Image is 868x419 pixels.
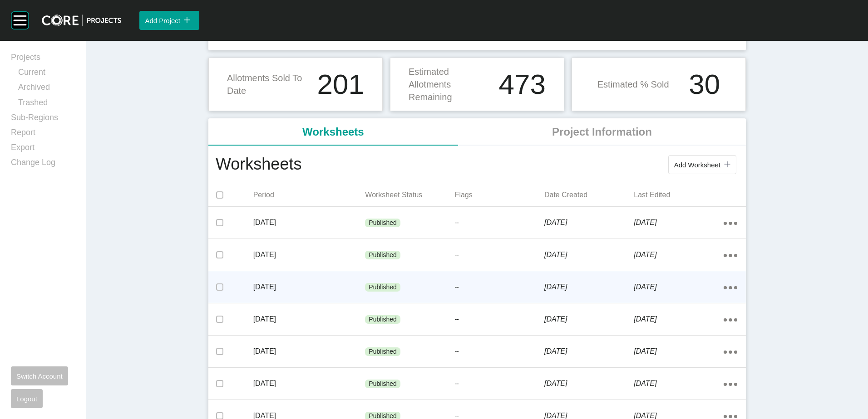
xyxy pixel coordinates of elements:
p: [DATE] [544,346,634,356]
p: Published [369,251,397,260]
button: Switch Account [11,366,68,385]
p: Estimated % Sold [597,78,669,91]
p: [DATE] [544,314,634,324]
p: [DATE] [634,379,723,389]
a: Archived [18,82,75,97]
p: [DATE] [544,379,634,389]
a: Projects [11,52,75,67]
p: Flags [455,190,544,200]
h1: 201 [317,70,364,98]
p: Estimated Allotments Remaining [409,65,493,103]
p: [DATE] [253,314,365,324]
p: -- [455,219,544,228]
a: Current [18,67,75,82]
p: Last Edited [634,190,723,200]
h1: 473 [499,70,546,98]
p: -- [455,283,544,292]
p: [DATE] [634,250,723,260]
button: Add Worksheet [668,155,736,174]
p: Published [369,315,397,324]
p: Published [369,283,397,292]
p: -- [455,380,544,389]
h1: Worksheets [216,153,301,176]
a: Sub-Regions [11,112,75,127]
p: [DATE] [634,314,723,324]
a: Trashed [18,97,75,112]
p: [DATE] [544,218,634,228]
p: [DATE] [544,282,634,292]
p: [DATE] [634,218,723,228]
span: Logout [16,395,37,403]
li: Worksheets [208,118,458,146]
p: -- [455,315,544,324]
p: Published [369,380,397,389]
p: [DATE] [253,379,365,389]
p: [DATE] [253,346,365,356]
h1: 30 [689,70,720,98]
p: -- [455,347,544,356]
p: Published [369,219,397,228]
a: Export [11,142,75,157]
li: Project Information [458,118,746,146]
p: Published [369,347,397,356]
a: Report [11,127,75,142]
p: [DATE] [253,218,365,228]
span: Add Project [145,17,180,24]
p: [DATE] [634,346,723,356]
img: core-logo-dark.3138cae2.png [42,15,121,26]
p: -- [455,251,544,260]
span: Add Worksheet [674,161,720,169]
button: Logout [11,389,43,408]
button: Add Project [139,11,199,30]
p: [DATE] [634,282,723,292]
span: Switch Account [16,372,63,380]
p: Allotments Sold To Date [227,72,312,97]
p: Date Created [544,190,634,200]
p: [DATE] [544,250,634,260]
p: [DATE] [253,250,365,260]
p: [DATE] [253,282,365,292]
p: Period [253,190,365,200]
a: Change Log [11,157,75,172]
p: Worksheet Status [365,190,454,200]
